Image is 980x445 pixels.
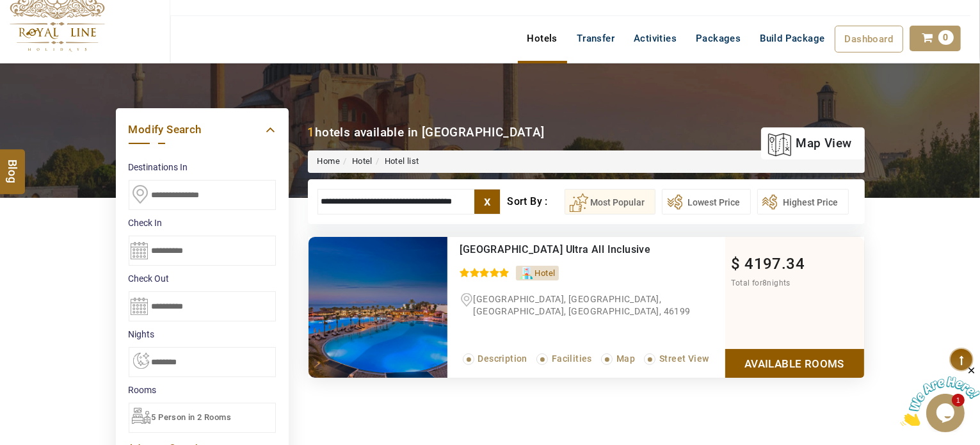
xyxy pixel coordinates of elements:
a: Transfer [567,26,624,51]
label: Destinations In [129,161,276,174]
b: 1 [308,125,315,140]
label: Rooms [129,384,276,396]
label: x [474,190,500,214]
a: Hotel [352,156,373,166]
a: Hotels [518,26,567,51]
img: e27f97e3564273685ec15ab0707c05740c723f03.jpeg [309,237,447,378]
iframe: chat widget [901,365,980,426]
span: Blog [4,159,21,170]
span: 0 [938,30,954,45]
a: Show Rooms [725,349,864,378]
span: [GEOGRAPHIC_DATA], [GEOGRAPHIC_DATA], [GEOGRAPHIC_DATA], [GEOGRAPHIC_DATA], 46199 [474,294,691,316]
span: 8 [762,279,767,287]
div: hotels available in [GEOGRAPHIC_DATA] [308,124,545,141]
button: Highest Price [757,189,849,214]
span: Total for nights [732,279,791,287]
a: Home [317,156,341,166]
button: Most Popular [565,189,655,214]
span: Street View [659,353,709,364]
a: Build Package [750,26,834,51]
a: map view [767,129,851,158]
a: Packages [686,26,750,51]
a: [GEOGRAPHIC_DATA] Ultra All Inclusive [460,243,651,255]
a: 0 [910,26,961,51]
a: Modify Search [129,121,276,138]
span: 4197.34 [744,255,805,273]
li: Hotel list [373,156,419,168]
button: Lowest Price [662,189,751,214]
div: Sort By : [507,189,564,214]
span: Description [478,353,527,364]
span: Facilities [552,353,592,364]
a: Activities [624,26,686,51]
span: Hotel [535,268,556,278]
span: Map [616,353,635,364]
label: Check In [129,216,276,229]
span: 5 Person in 2 Rooms [152,412,232,422]
label: Check Out [129,272,276,285]
span: $ [732,255,741,273]
div: Sultan Gardens Resort Ultra All Inclusive [460,243,672,256]
label: nights [129,328,276,341]
span: Dashboard [845,33,894,45]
